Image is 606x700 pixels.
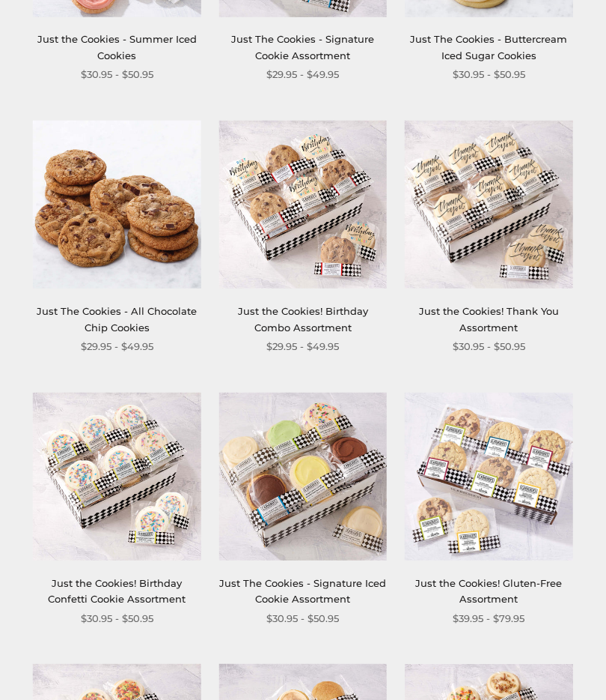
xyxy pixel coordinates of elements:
span: $30.95 - $50.95 [453,339,525,354]
a: Just the Cookies - Summer Iced Cookies [37,33,197,61]
span: $29.95 - $49.95 [266,339,339,354]
a: Just The Cookies - Signature Iced Cookie Assortment [219,577,386,605]
span: $30.95 - $50.95 [81,611,153,627]
span: $30.95 - $50.95 [453,67,525,82]
img: Just the Cookies! Birthday Combo Assortment [219,121,387,289]
img: Just the Cookies! Birthday Confetti Cookie Assortment [33,392,201,560]
img: Just The Cookies - Signature Iced Cookie Assortment [219,392,387,560]
a: Just The Cookies - All Chocolate Chip Cookies [37,305,197,333]
span: $39.95 - $79.95 [453,611,524,627]
span: $29.95 - $49.95 [81,339,153,354]
img: Just the Cookies! Gluten-Free Assortment [405,392,572,560]
a: Just the Cookies! Gluten-Free Assortment [415,577,562,605]
span: $30.95 - $50.95 [81,67,153,82]
span: $29.95 - $49.95 [266,67,339,82]
img: Just The Cookies - All Chocolate Chip Cookies [33,121,201,289]
a: Just The Cookies - Buttercream Iced Sugar Cookies [410,33,567,61]
iframe: Sign Up via Text for Offers [12,643,155,688]
a: Just the Cookies! Birthday Combo Assortment [238,305,368,333]
a: Just The Cookies - Signature Cookie Assortment [231,33,374,61]
span: $30.95 - $50.95 [266,611,339,627]
a: Just the Cookies! Birthday Confetti Cookie Assortment [48,577,186,605]
img: Just the Cookies! Thank You Assortment [405,121,572,289]
a: Just the Cookies! Thank You Assortment [419,305,559,333]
